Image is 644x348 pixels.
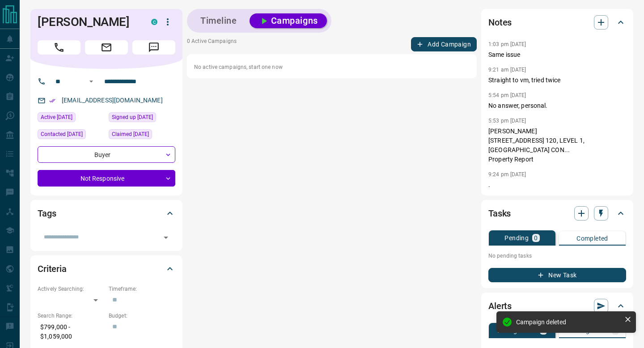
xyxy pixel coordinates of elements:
p: 0 [534,235,538,241]
p: $799,000 - $1,059,000 [38,320,104,344]
p: No active campaigns, start one now [194,63,470,71]
span: Signed up [DATE] [112,113,153,122]
div: condos.ca [151,19,157,25]
p: 1:03 pm [DATE] [488,41,526,47]
button: Timeline [191,13,246,28]
p: 5:54 pm [DATE] [488,92,526,98]
button: Open [86,76,97,87]
h2: Criteria [38,262,67,276]
p: Search Range: [38,312,104,320]
button: Campaigns [250,13,327,28]
p: Straight to vm, tried twice [488,76,626,85]
svg: Email Verified [49,98,55,104]
p: No pending tasks [488,249,626,263]
div: Tasks [488,203,626,224]
span: Email [85,40,128,55]
div: Alerts [488,295,626,317]
p: . [488,180,626,190]
p: [PERSON_NAME] [STREET_ADDRESS] 120, LEVEL 1, [GEOGRAPHIC_DATA] CON... Property Report [488,127,626,164]
div: Criteria [38,258,175,280]
p: 0 Active Campaigns [187,37,237,51]
h2: Tags [38,206,56,221]
p: Completed [576,235,608,242]
h2: Tasks [488,206,511,221]
div: Mon Sep 29 2025 [109,129,175,142]
span: Call [38,40,80,55]
h2: Notes [488,15,512,30]
button: New Task [488,268,626,282]
button: Add Campaign [411,37,477,51]
div: Sat Sep 13 2025 [109,112,175,125]
div: Campaign deleted [516,318,621,326]
div: Notes [488,12,626,33]
p: 5:53 pm [DATE] [488,118,526,124]
span: Active [DATE] [41,113,72,122]
span: Message [132,40,175,55]
h2: Alerts [488,299,512,313]
h1: [PERSON_NAME] [38,15,138,29]
span: Contacted [DATE] [41,130,83,139]
p: Timeframe: [109,285,175,293]
p: No answer, personal. [488,101,626,110]
p: 9:24 pm [DATE] [488,171,526,178]
div: Not Responsive [38,170,175,187]
button: Open [160,231,172,244]
p: Pending [504,235,529,241]
p: Same issue [488,50,626,59]
div: Wed Oct 01 2025 [38,129,104,142]
div: Tags [38,203,175,224]
p: Actively Searching: [38,285,104,293]
p: Budget: [109,312,175,320]
a: [EMAIL_ADDRESS][DOMAIN_NAME] [62,97,163,104]
p: 9:21 am [DATE] [488,67,526,73]
div: Fri Oct 03 2025 [38,112,104,125]
div: Buyer [38,146,175,163]
span: Claimed [DATE] [112,130,149,139]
